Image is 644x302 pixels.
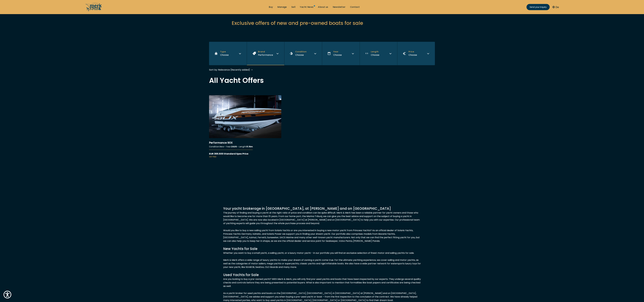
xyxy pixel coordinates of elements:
[333,6,346,9] a: Newsletter
[3,290,12,299] button: Show Accessibility Preferences
[295,50,307,53] span: Condition
[278,6,287,9] a: Manage
[220,50,229,53] span: Type
[530,6,547,9] span: Send your inquiry
[209,68,250,72] div: Sort by: Relevance (Recently added)
[258,53,273,57] span: Performance
[527,4,550,10] a: Send your inquiry
[85,9,102,12] a: /
[232,20,412,27] h2: Exclusive offers of new and pre-owned boats for sale
[269,6,273,9] a: Buy
[295,53,307,57] div: Choose
[284,42,322,65] button: Condition
[360,42,397,65] button: Length
[209,77,435,84] h2: All Yacht Offers
[333,50,342,53] span: Year
[371,53,379,57] div: Choose
[371,50,379,53] span: Length
[223,272,421,277] h4: Used Yachts for Sale
[409,50,417,53] span: Price
[291,6,295,9] a: Sell
[397,42,435,65] button: Price
[333,53,342,57] div: Choose
[350,6,360,9] a: Contact
[209,42,247,65] button: Type
[209,95,281,158] a: More details aboutPerformance 90X
[409,53,417,57] div: Choose
[247,42,284,65] button: Brand
[258,50,273,53] span: Brand
[318,6,328,9] a: About us
[223,246,421,251] h4: New Yachts for Sale
[220,53,229,57] div: Choose
[322,42,360,65] button: Year
[300,6,314,9] a: Yacht News
[553,5,559,9] button: De
[223,206,421,211] h4: Your yacht brokerage in [GEOGRAPHIC_DATA], at [PERSON_NAME] and on [GEOGRAPHIC_DATA]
